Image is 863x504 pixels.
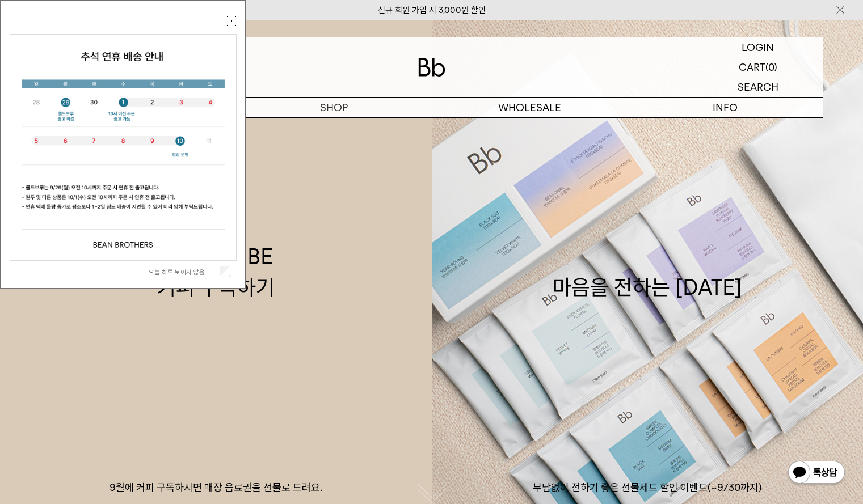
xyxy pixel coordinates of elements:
[378,5,486,15] a: 신규 회원 가입 시 3,000원 할인
[226,16,237,26] button: 닫기
[628,98,823,117] p: INFO
[553,242,742,302] div: 마음을 전하는 [DATE]
[765,57,777,77] p: (0)
[787,460,846,487] img: 카카오톡 채널 1:1 채팅 버튼
[236,98,432,117] a: SHOP
[738,77,778,97] p: SEARCH
[432,98,628,117] p: WHOLESALE
[693,57,823,77] a: CART (0)
[149,268,217,276] label: 오늘 하루 보이지 않음
[693,37,823,57] a: LOGIN
[739,57,765,77] p: CART
[418,58,445,77] img: 로고
[742,37,774,57] p: LOGIN
[10,35,236,260] img: 5e4d662c6b1424087153c0055ceb1a13_140731.jpg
